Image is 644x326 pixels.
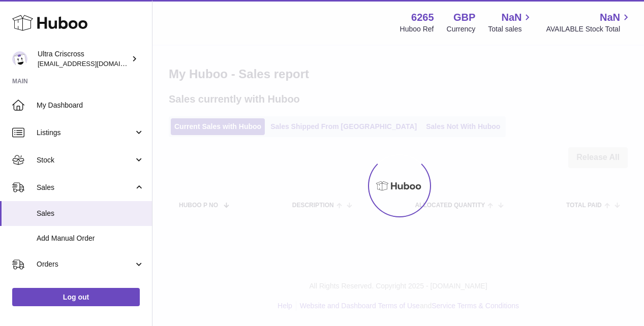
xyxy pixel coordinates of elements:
a: Log out [12,288,140,306]
span: AVAILABLE Stock Total [546,24,632,34]
span: My Dashboard [37,101,144,110]
span: Add Manual Order [37,234,144,243]
span: NaN [501,11,522,24]
span: Sales [37,183,134,192]
div: Ultra Criscross [38,49,129,69]
span: Stock [37,155,134,165]
div: Huboo Ref [400,24,434,34]
a: NaN AVAILABLE Stock Total [546,11,632,34]
span: NaN [600,11,620,24]
span: Total sales [488,24,533,34]
strong: 6265 [411,11,434,24]
strong: GBP [453,11,475,24]
a: NaN Total sales [488,11,533,34]
span: Sales [37,209,144,218]
img: ultracriscross@gmail.com [12,51,27,67]
span: Orders [37,259,134,269]
span: [EMAIL_ADDRESS][DOMAIN_NAME] [38,59,149,68]
span: Listings [37,128,134,138]
div: Currency [447,24,476,34]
